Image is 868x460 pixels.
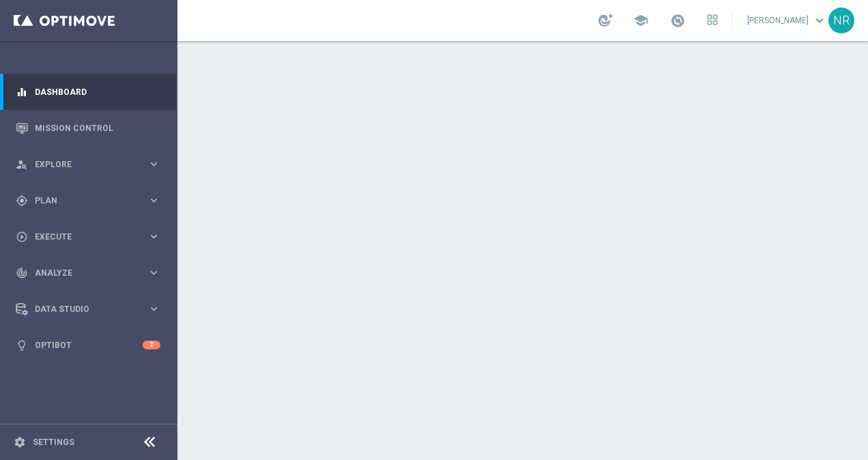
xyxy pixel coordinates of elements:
[16,267,147,279] div: Analyze
[16,158,147,171] div: Explore
[35,160,147,169] span: Explore
[16,231,28,243] i: play_circle_outline
[15,123,161,134] button: Mission Control
[35,110,160,146] a: Mission Control
[35,269,147,277] span: Analyze
[35,305,147,313] span: Data Studio
[35,327,143,363] a: Optibot
[15,87,161,98] button: equalizer Dashboard
[33,438,74,446] a: Settings
[147,194,160,207] i: keyboard_arrow_right
[16,303,147,315] div: Data Studio
[35,74,160,110] a: Dashboard
[16,195,147,207] div: Plan
[16,267,28,279] i: track_changes
[15,195,161,206] button: gps_fixed Plan keyboard_arrow_right
[746,10,828,31] a: [PERSON_NAME]keyboard_arrow_down
[147,230,160,243] i: keyboard_arrow_right
[147,158,160,171] i: keyboard_arrow_right
[16,158,28,171] i: person_search
[16,74,160,110] div: Dashboard
[828,8,854,33] div: NR
[16,86,28,98] i: equalizer
[35,233,147,241] span: Execute
[15,340,161,351] button: lightbulb Optibot 2
[15,268,161,278] button: track_changes Analyze keyboard_arrow_right
[16,339,28,351] i: lightbulb
[633,13,648,28] span: school
[15,304,161,315] button: Data Studio keyboard_arrow_right
[15,231,161,242] button: play_circle_outline Execute keyboard_arrow_right
[147,302,160,315] i: keyboard_arrow_right
[16,195,28,207] i: gps_fixed
[15,159,161,170] button: person_search Explore keyboard_arrow_right
[147,266,160,279] i: keyboard_arrow_right
[35,197,147,205] span: Plan
[16,327,160,363] div: Optibot
[14,436,26,448] i: settings
[16,231,147,243] div: Execute
[143,341,160,349] div: 2
[16,110,160,146] div: Mission Control
[812,13,827,28] span: keyboard_arrow_down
